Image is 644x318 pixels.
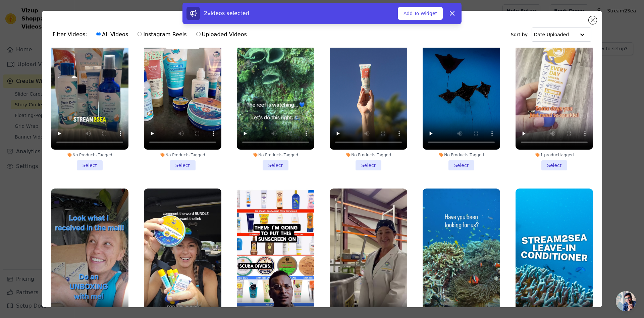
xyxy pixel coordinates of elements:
[398,7,443,20] button: Add To Widget
[237,152,314,158] div: No Products Tagged
[423,152,500,158] div: No Products Tagged
[51,152,128,158] div: No Products Tagged
[196,30,247,39] label: Uploaded Videos
[330,152,407,158] div: No Products Tagged
[144,152,221,158] div: No Products Tagged
[616,291,636,311] div: Open chat
[204,10,249,16] span: 2 videos selected
[137,30,187,39] label: Instagram Reels
[53,27,251,42] div: Filter Videos:
[516,152,593,158] div: 1 product tagged
[511,28,592,42] div: Sort by:
[96,30,128,39] label: All Videos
